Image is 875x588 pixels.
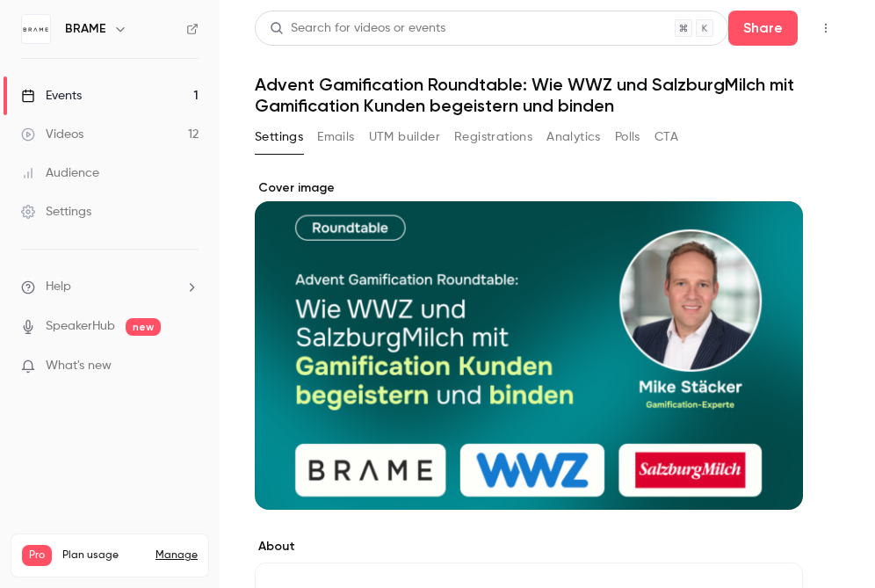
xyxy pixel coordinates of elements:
[255,74,840,116] h1: Advent Gamification Roundtable: Wie WWZ und SalzburgMilch mit Gamification Kunden begeistern und ...
[21,278,199,296] li: help-dropdown-opener
[21,164,99,182] div: Audience
[270,19,445,38] div: Search for videos or events
[454,123,532,151] button: Registrations
[255,538,803,555] label: About
[22,545,52,566] span: Pro
[126,318,161,336] span: new
[21,203,91,221] div: Settings
[317,123,354,151] button: Emails
[255,179,803,510] section: Cover image
[615,123,640,151] button: Polls
[255,123,303,151] button: Settings
[255,179,803,197] label: Cover image
[155,548,198,563] a: Manage
[46,317,115,336] a: SpeakerHub
[21,126,83,143] div: Videos
[46,357,112,375] span: What's new
[728,11,798,46] button: Share
[654,123,678,151] button: CTA
[62,548,145,563] span: Plan usage
[65,20,106,38] h6: BRAME
[21,87,82,105] div: Events
[22,15,50,43] img: BRAME
[177,359,199,374] iframe: Noticeable Trigger
[46,278,71,296] span: Help
[369,123,440,151] button: UTM builder
[546,123,601,151] button: Analytics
